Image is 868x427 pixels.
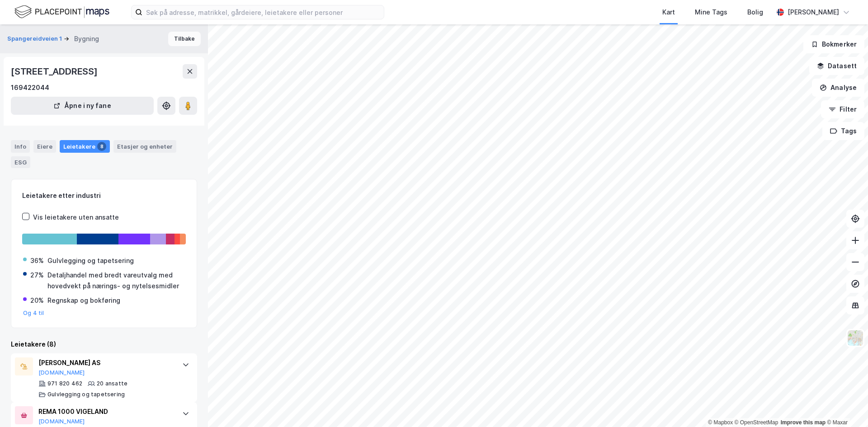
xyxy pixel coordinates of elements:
div: Gulvlegging og tapetsering [47,255,134,266]
div: Kart [662,7,675,18]
div: [PERSON_NAME] [788,7,839,18]
div: Gulvlegging og tapetsering [47,391,125,398]
div: Mine Tags [695,7,727,18]
div: [STREET_ADDRESS] [11,64,99,79]
button: Filter [821,100,864,118]
button: [DOMAIN_NAME] [38,369,85,376]
div: Leietakere etter industri [22,190,186,201]
img: logo.f888ab2527a4732fd821a326f86c7f29.svg [14,4,109,20]
div: 36% [30,255,44,266]
button: Tags [822,122,864,140]
div: Detaljhandel med bredt vareutvalg med hovedvekt på nærings- og nytelsesmidler [47,270,185,291]
a: OpenStreetMap [735,419,778,426]
div: 169422044 [11,82,49,93]
div: Regnskap og bokføring [47,295,120,306]
button: Bokmerker [803,35,864,53]
div: Leietakere (8) [11,339,197,350]
button: Spangereidveien 1 [7,34,64,43]
button: Og 4 til [23,310,44,317]
div: 971 820 462 [47,380,82,387]
button: [DOMAIN_NAME] [38,418,85,425]
a: Mapbox [708,419,733,426]
div: Bygning [74,33,99,44]
div: Info [11,140,30,153]
div: Bolig [747,7,763,18]
button: Analyse [812,79,864,97]
div: REMA 1000 VIGELAND [38,406,173,417]
div: 8 [97,142,106,151]
div: ESG [11,156,30,168]
button: Datasett [809,57,864,75]
div: Vis leietakere uten ansatte [33,212,119,223]
img: Z [847,329,864,347]
div: Leietakere [60,140,110,153]
button: Åpne i ny fane [11,97,154,115]
button: Tilbake [168,32,201,46]
div: [PERSON_NAME] AS [38,357,173,368]
div: Etasjer og enheter [117,142,173,150]
input: Søk på adresse, matrikkel, gårdeiere, leietakere eller personer [142,5,384,19]
div: 27% [30,270,44,281]
div: 20 ansatte [97,380,127,387]
a: Improve this map [781,419,826,426]
div: Eiere [33,140,56,153]
iframe: Chat Widget [823,384,868,427]
div: Kontrollprogram for chat [823,384,868,427]
div: 20% [30,295,44,306]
